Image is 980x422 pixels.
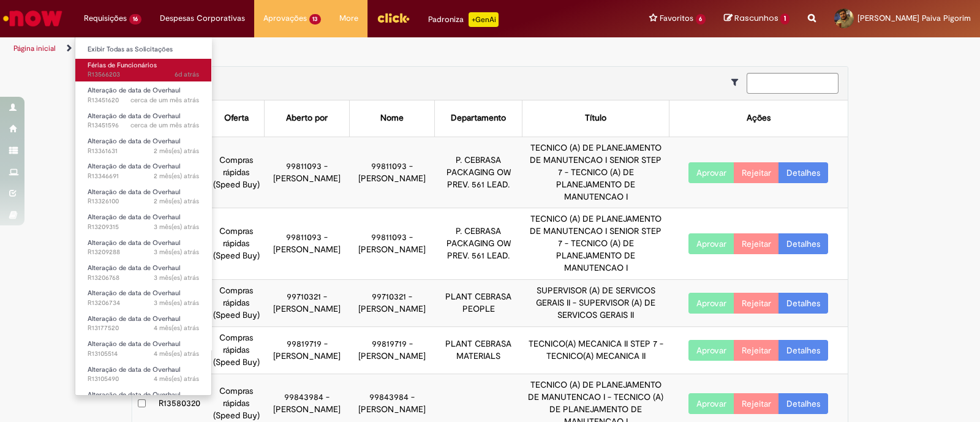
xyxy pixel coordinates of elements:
[522,208,669,280] td: TECNICO (A) DE PLANEJAMENTO DE MANUTENCAO I SENIOR STEP 7 - TECNICO (A) DE PLANEJAMENTO DE MANUTE...
[154,247,199,257] time: 24/06/2025 10:14:46
[778,393,828,414] a: Detalhes
[350,280,435,327] td: 99710321 - [PERSON_NAME]
[88,70,199,80] span: R13566203
[75,37,212,396] ul: Requisições
[75,337,211,360] a: Aberto R13105514 : Alteração de data de Overhaul
[286,112,328,124] div: Aberto por
[84,12,127,24] span: Requisições
[154,349,199,358] span: 4 mês(es) atrás
[734,393,779,414] button: Rejeitar
[154,349,199,358] time: 28/05/2025 14:07:31
[154,298,199,307] span: 3 mês(es) atrás
[154,171,199,181] span: 2 mês(es) atrás
[734,340,779,361] button: Rejeitar
[265,137,350,208] td: 99811093 - [PERSON_NAME]
[154,247,199,257] span: 3 mês(es) atrás
[160,12,245,24] span: Despesas Corporativas
[75,388,211,411] a: Aberto R13077239 : Alteração de data de Overhaul
[154,374,199,383] span: 4 mês(es) atrás
[154,323,199,333] time: 13/06/2025 12:24:13
[734,12,778,24] span: Rascunhos
[688,340,734,361] button: Aprovar
[88,111,180,121] span: Alteração de data de Overhaul
[9,37,644,60] ul: Trilhas de página
[75,59,211,81] a: Aberto R13566203 : Férias de Funcionários
[585,112,606,124] div: Título
[265,327,350,374] td: 99819719 - [PERSON_NAME]
[734,162,779,183] button: Rejeitar
[350,208,435,280] td: 99811093 - [PERSON_NAME]
[435,280,522,327] td: PLANT CEBRASA PEOPLE
[660,12,693,24] span: Favoritos
[88,96,199,105] span: R13451620
[75,160,211,183] a: Aberto R13346691 : Alteração de data de Overhaul
[696,14,706,24] span: 6
[75,363,211,386] a: Aberto R13105490 : Alteração de data de Overhaul
[154,146,199,156] span: 2 mês(es) atrás
[224,112,249,124] div: Oferta
[780,13,790,24] span: 1
[88,187,180,197] span: Alteração de data de Overhaul
[469,12,499,27] p: +GenAi
[88,86,180,95] span: Alteração de data de Overhaul
[175,70,199,79] time: 25/09/2025 11:38:53
[88,314,180,323] span: Alteração de data de Overhaul
[88,222,199,232] span: R13209315
[778,233,828,254] a: Detalhes
[130,121,199,130] time: 27/08/2025 10:44:15
[747,112,771,124] div: Ações
[380,112,404,124] div: Nome
[154,171,199,181] time: 01/08/2025 16:19:58
[154,323,199,333] span: 4 mês(es) atrás
[522,327,669,374] td: TECNICO(A) MECANICA II STEP 7 - TECNICO(A) MECANICA II
[339,12,358,24] span: More
[858,13,971,23] span: [PERSON_NAME] Paiva Pigorim
[154,298,199,307] time: 23/06/2025 14:07:03
[309,14,322,24] span: 13
[75,110,211,132] a: Aberto R13451596 : Alteração de data de Overhaul
[522,280,669,327] td: SUPERVISOR (A) DE SERVICOS GERAIS II - SUPERVISOR (A) DE SERVICOS GERAIS II
[154,197,199,206] time: 26/07/2025 14:37:23
[88,390,180,399] span: Alteração de data de Overhaul
[130,96,199,105] time: 27/08/2025 10:47:00
[208,208,265,280] td: Compras rápidas (Speed Buy)
[130,121,199,130] span: cerca de um mês atrás
[88,339,180,349] span: Alteração de data de Overhaul
[435,327,522,374] td: PLANT CEBRASA MATERIALS
[88,374,199,384] span: R13105490
[724,13,790,24] a: Rascunhos
[688,293,734,314] button: Aprovar
[154,374,199,383] time: 28/05/2025 14:03:20
[154,222,199,232] time: 24/06/2025 10:18:24
[75,135,211,157] a: Aberto R13361631 : Alteração de data de Overhaul
[88,197,199,206] span: R13326100
[88,146,199,156] span: R13361631
[88,213,180,222] span: Alteração de data de Overhaul
[154,197,199,206] span: 2 mês(es) atrás
[208,280,265,327] td: Compras rápidas (Speed Buy)
[175,70,199,79] span: 6d atrás
[129,14,141,24] span: 16
[88,323,199,333] span: R13177520
[88,121,199,130] span: R13451596
[778,340,828,361] a: Detalhes
[88,238,180,247] span: Alteração de data de Overhaul
[522,137,669,208] td: TECNICO (A) DE PLANEJAMENTO DE MANUTENCAO I SENIOR STEP 7 - TECNICO (A) DE PLANEJAMENTO DE MANUTE...
[154,273,199,282] time: 23/06/2025 14:12:48
[350,327,435,374] td: 99819719 - [PERSON_NAME]
[265,208,350,280] td: 99811093 - [PERSON_NAME]
[88,298,199,308] span: R13206734
[435,137,522,208] td: P. CEBRASA PACKAGING OW PREV. 561 LEAD.
[88,288,180,298] span: Alteração de data de Overhaul
[88,61,157,70] span: Férias de Funcionários
[435,208,522,280] td: P. CEBRASA PACKAGING OW PREV. 561 LEAD.
[88,137,180,146] span: Alteração de data de Overhaul
[208,327,265,374] td: Compras rápidas (Speed Buy)
[88,273,199,283] span: R13206768
[154,273,199,282] span: 3 mês(es) atrás
[688,233,734,254] button: Aprovar
[88,365,180,374] span: Alteração de data de Overhaul
[263,12,307,24] span: Aprovações
[350,137,435,208] td: 99811093 - [PERSON_NAME]
[734,233,779,254] button: Rejeitar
